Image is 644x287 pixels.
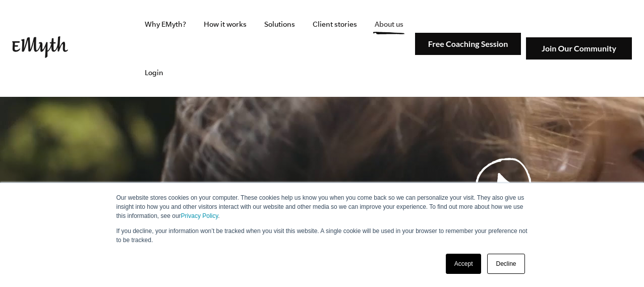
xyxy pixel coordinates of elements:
a: Accept [446,254,482,274]
img: Free Coaching Session [415,33,521,55]
p: If you decline, your information won’t be tracked when you visit this website. A single cookie wi... [116,226,528,245]
img: Play Video [476,157,532,210]
p: Our website stores cookies on your computer. These cookies help us know you when you come back so... [116,193,528,220]
a: Login [137,48,171,97]
a: Decline [487,254,524,274]
a: See why most businessesdon't work andwhat to do about it [379,157,629,250]
h1: "Work on it, not in it." [16,178,379,222]
img: Join Our Community [526,37,632,60]
a: Privacy Policy [181,212,218,219]
img: EMyth [12,36,68,58]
